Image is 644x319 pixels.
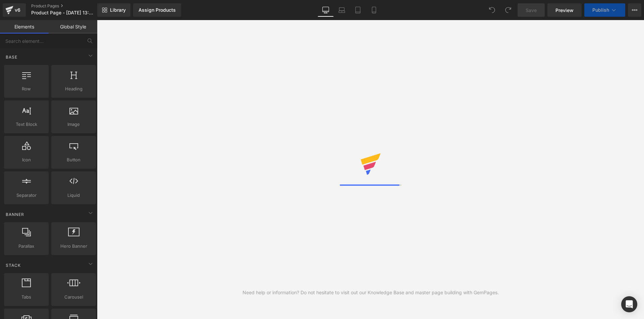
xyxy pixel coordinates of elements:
a: Tablet [350,3,366,17]
a: Mobile [366,3,382,17]
div: Open Intercom Messenger [621,296,637,312]
span: Banner [5,211,25,218]
div: v6 [13,6,22,14]
a: v6 [3,3,26,17]
button: Publish [584,3,625,17]
a: Desktop [318,3,334,17]
span: Heading [53,85,94,92]
div: Need help or information? Do not hesitate to visit out our Knowledge Base and master page buildin... [243,289,499,296]
span: Liquid [53,192,94,199]
a: Laptop [334,3,350,17]
span: Icon [6,156,47,163]
span: Button [53,156,94,163]
span: Separator [6,192,47,199]
a: Preview [547,3,582,17]
a: New Library [97,3,130,17]
span: Tabs [6,294,47,301]
span: Stack [5,262,21,268]
div: Assign Products [139,7,176,13]
button: Undo [485,3,499,17]
span: Publish [592,7,609,13]
a: Global Style [49,20,97,33]
span: Preview [555,7,574,14]
span: Carousel [53,294,94,301]
span: Parallax [6,243,47,250]
span: Base [5,54,18,60]
span: Text Block [6,121,47,128]
span: Hero Banner [53,243,94,250]
button: More [628,3,641,17]
span: Library [110,7,126,13]
span: Row [6,85,47,92]
a: Product Pages [31,3,108,9]
span: Product Page - [DATE] 13:56:01 [31,10,96,15]
span: Image [53,121,94,128]
button: Redo [501,3,515,17]
span: Save [526,7,537,14]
